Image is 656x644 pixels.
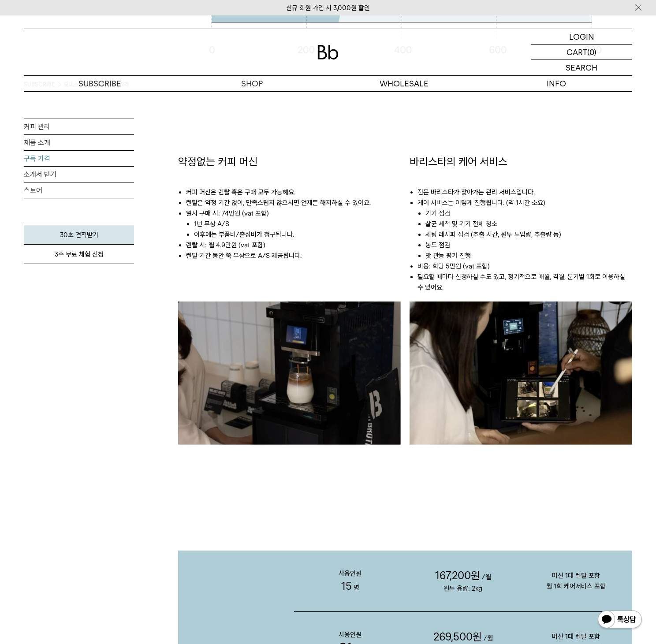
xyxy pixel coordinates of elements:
[425,250,632,261] li: 맛 관능 평가 진행
[484,634,493,642] span: /월
[425,229,632,240] li: 세팅 레시피 점검 (추출 시간, 원두 투입량, 추출량 등)
[587,45,596,60] p: (0)
[480,76,632,91] p: INFO
[176,76,328,91] a: SHOP
[24,225,134,245] a: 30초 견적받기
[24,76,176,91] a: SUBSCRIBE
[24,119,134,134] a: 커피 관리
[186,208,401,240] li: 일시 구매 시: 74만원 (vat 포함)
[24,135,134,150] a: 제품 소개
[317,45,339,60] img: 로고
[433,630,482,643] span: 269,500원
[186,250,401,261] li: 렌탈 기간 동안 쭉 무상으로 A/S 제공됩니다.
[519,553,632,609] p: 머신 1대 렌탈 포함 월 1회 케어서비스 포함
[194,219,401,229] li: 1년 무상 A/S
[566,60,597,75] p: SEARCH
[417,261,632,272] li: 비용: 회당 5만원 (vat 포함)
[286,4,370,12] a: 신규 회원 가입 시 3,000원 할인
[24,151,134,166] a: 구독 가격
[531,29,632,45] a: LOGIN
[410,302,632,445] img: 바리스타의 케어 서비스
[24,167,134,182] a: 소개서 받기
[186,240,401,250] li: 렌탈 시: 월 4.9만원 (vat 포함)
[328,76,480,91] p: WHOLESALE
[410,154,632,169] h3: 바리스타의 케어 서비스
[186,187,401,197] li: 커피 머신은 렌탈 혹은 구매 모두 가능해요.
[186,197,401,208] li: 렌탈은 약정 기간 없이, 만족스럽지 않으시면 언제든 해지하실 수 있어요.
[531,45,632,60] a: CART (0)
[417,197,632,261] li: 케어 서비스는 이렇게 진행됩니다. (약 1시간 소요)
[425,208,632,219] li: 기기 점검
[417,187,632,197] li: 전문 바리스타가 찾아가는 관리 서비스입니다.
[417,272,632,293] li: 필요할 때마다 신청하실 수도 있고, 정기적으로 매월, 격월, 분기별 1회로 이용하실 수 있어요.
[339,570,362,577] span: 사용인원
[24,245,134,264] a: 3주 무료 체험 신청
[597,610,643,631] img: 카카오톡 채널 1:1 채팅 버튼
[354,584,359,592] span: 명
[425,219,632,229] li: 살균 세척 및 기기 전체 청소
[178,154,401,169] h3: 약정없는 커피 머신
[567,45,587,60] p: CART
[178,302,401,445] img: 약정없는 커피 머신
[425,240,632,250] li: 농도 점검
[569,29,594,44] p: LOGIN
[435,569,480,582] span: 167,200원
[24,182,134,198] a: 스토어
[482,573,491,581] span: /월
[341,580,352,592] span: 15
[444,584,482,592] span: 원두 용량: 2kg
[339,631,362,639] span: 사용인원
[194,229,401,240] li: 이후에는 부품비/출장비가 청구됩니다.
